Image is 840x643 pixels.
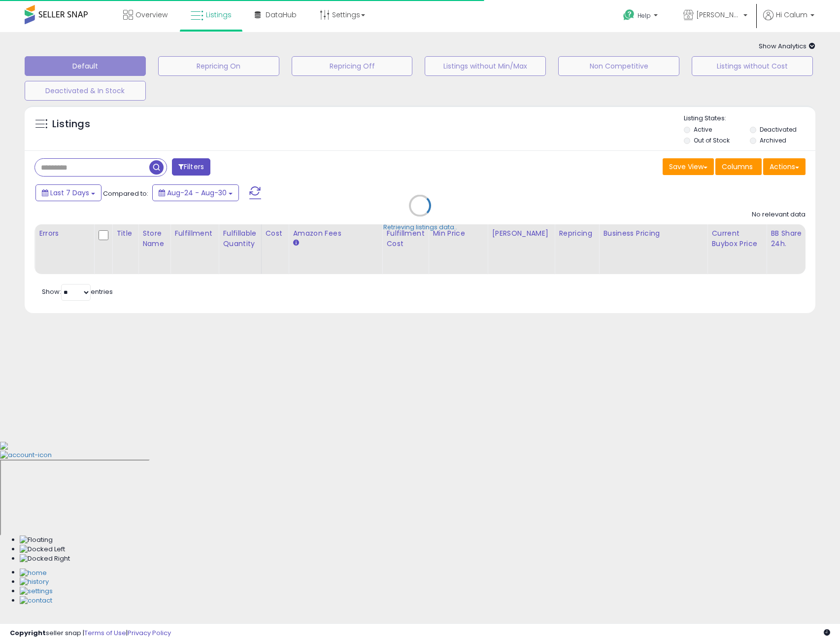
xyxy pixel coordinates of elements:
[20,577,49,587] img: History
[763,10,814,32] a: Hi Calum
[25,81,146,101] button: Deactivated & In Stock
[776,10,807,20] span: Hi Calum
[558,56,679,76] button: Non Competitive
[20,569,47,578] img: Home
[20,554,70,564] img: Docked Right
[20,545,65,554] img: Docked Left
[292,56,413,76] button: Repricing Off
[20,536,53,545] img: Floating
[158,56,279,76] button: Repricing On
[623,9,635,21] i: Get Help
[206,10,232,20] span: Listings
[696,10,740,20] span: [PERSON_NAME] Essentials LLC
[20,596,52,606] img: Contact
[25,56,146,76] button: Default
[615,1,668,32] a: Help
[638,11,651,20] span: Help
[759,41,815,51] span: Show Analytics
[266,10,297,20] span: DataHub
[20,587,53,596] img: Settings
[425,56,546,76] button: Listings without Min/Max
[692,56,813,76] button: Listings without Cost
[383,223,457,232] div: Retrieving listings data..
[135,10,168,20] span: Overview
